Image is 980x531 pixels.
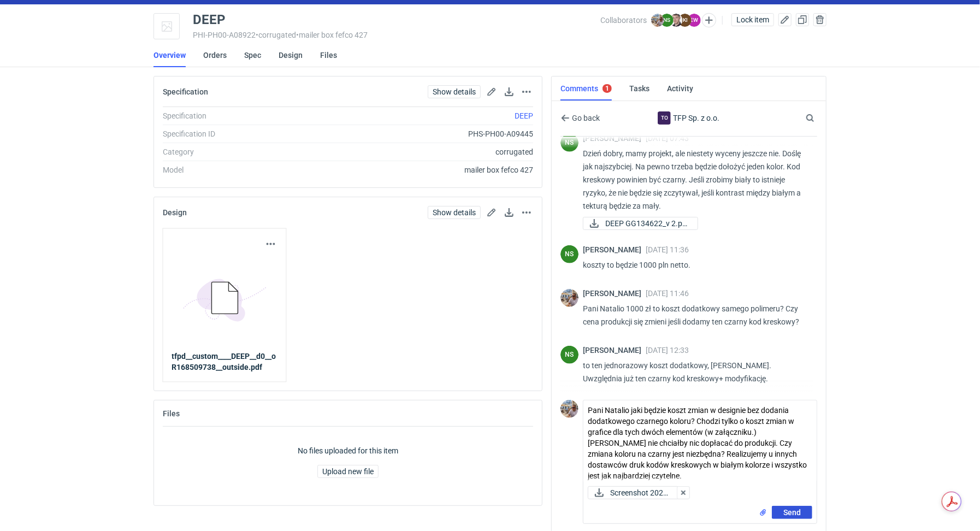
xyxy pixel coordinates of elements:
[660,14,674,27] figcaption: NS
[503,206,516,219] button: Download design
[163,128,311,139] div: Specification ID
[583,359,808,385] p: to ten jednorazowy koszt dodatkowy, [PERSON_NAME]. Uwzględnia już ten czarny kod kreskowy+ modyfi...
[485,85,498,98] button: Edit spec
[658,111,671,125] figcaption: To
[670,14,683,27] img: Maciej Sikora
[583,147,808,213] p: Dzień dobry, mamy projekt, ale niestety wyceny jeszcze nie. Doślę jak najszybciej. Na pewno trzeb...
[154,43,186,67] a: Overview
[583,302,808,328] p: Pani Natalio 1000 zł to koszt dodatkowy samego polimeru? Czy cena produkcji się zmieni jeśli doda...
[172,351,278,373] a: tfpd__custom____DEEP__d0__oR168509738__outside.pdf
[646,134,689,143] span: [DATE] 07:43
[588,486,679,499] div: Screenshot 2025-08-20 at 12.53.10.png
[503,85,516,98] button: Download specification
[193,13,225,26] div: DEEP
[163,409,180,418] h2: Files
[193,31,600,39] div: PHI-PH00-A08922
[688,14,701,27] figcaption: EW
[605,85,609,92] div: 1
[583,134,646,143] span: [PERSON_NAME]
[651,14,664,27] img: Michał Palasek
[583,217,692,230] div: DEEP GG134622_v 2.pdf
[667,76,693,101] a: Activity
[560,245,578,263] div: Natalia Stępak
[736,16,769,23] span: Lock item
[560,346,578,364] div: Natalia Stępak
[605,217,689,229] span: DEEP GG134622_v 2.pd...
[203,43,227,67] a: Orders
[172,352,276,372] strong: tfpd__custom____DEEP__d0__oR168509738__outside.pdf
[629,76,650,101] a: Tasks
[163,146,311,157] div: Category
[796,13,809,26] button: Duplicate Item
[600,16,647,25] span: Collaborators
[317,465,379,478] button: Upload new file
[702,13,716,27] button: Edit collaborators
[646,289,689,298] span: [DATE] 11:46
[560,76,612,101] a: Comments1
[520,206,533,219] button: Actions
[311,164,533,175] div: mailer box fefco 427
[311,146,533,157] div: corrugated
[298,445,398,456] p: No files uploaded for this item
[163,164,311,175] div: Model
[636,111,742,125] div: TFP Sp. z o.o.
[583,245,646,254] span: [PERSON_NAME]
[560,134,578,152] figcaption: NS
[588,486,679,499] button: Screenshot 2025...
[163,208,187,217] h2: Design
[570,114,600,122] span: Go back
[296,31,368,39] span: • mailer box fefco 427
[163,87,208,96] h2: Specification
[583,400,817,482] textarea: Pani Natalio jaki będzie koszt zmian w designie bez dodania dodatkowego czarnego koloru? Chodzi t...
[279,43,303,67] a: Design
[560,134,578,152] div: Natalia Stępak
[322,468,374,475] span: Upload new file
[778,13,792,26] button: Edit item
[560,245,578,263] figcaption: NS
[610,487,670,499] span: Screenshot 2025...
[163,110,311,121] div: Specification
[583,346,646,355] span: [PERSON_NAME]
[646,346,689,355] span: [DATE] 12:33
[783,509,801,516] span: Send
[583,289,646,298] span: [PERSON_NAME]
[520,85,533,98] button: Actions
[583,258,808,272] p: koszty to będzie 1000 pln netto.
[264,238,278,251] button: Actions
[560,346,578,364] figcaption: NS
[320,43,337,67] a: Files
[658,111,671,125] div: TFP Sp. z o.o.
[256,31,296,39] span: • corrugated
[311,128,533,139] div: PHS-PH00-A09445
[772,506,812,519] button: Send
[428,206,481,219] a: Show details
[731,13,774,26] button: Lock item
[678,14,692,27] figcaption: KI
[813,13,826,26] button: Delete item
[646,245,689,254] span: [DATE] 11:36
[244,43,261,67] a: Spec
[428,85,481,98] a: Show details
[515,111,533,120] a: DEEP
[583,217,698,230] a: DEEP GG134622_v 2.pd...
[804,111,839,125] input: Search
[560,111,600,125] button: Go back
[560,289,578,307] img: Michał Palasek
[560,400,578,418] img: Michał Palasek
